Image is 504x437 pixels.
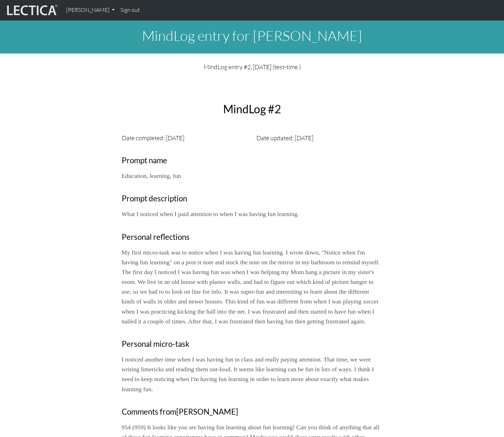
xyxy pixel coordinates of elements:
[122,407,383,417] h3: Comments from
[122,156,383,165] h3: Prompt name
[166,134,184,142] span: [DATE]
[122,194,383,203] h3: Prompt description
[176,407,238,416] span: [PERSON_NAME]
[63,3,118,17] a: [PERSON_NAME]
[5,3,58,17] img: lecticalive
[122,339,383,349] h3: Personal micro-task
[122,354,383,394] p: I noticed another time when I was having fun in class and really paying attention. That time, we ...
[122,248,383,326] p: My first micro-task was to notice when I was having fun learning. I wrote down, "Notice when I'm ...
[122,171,383,181] p: Education, learning, fun
[122,232,383,242] h3: Personal reflections
[122,133,165,143] label: Date completed:
[118,102,387,116] h2: MindLog #2
[122,62,383,72] p: MindLog entry #2, [DATE] (test-time )
[122,209,383,219] p: What I noticed when I paid attention to when I was having fun learning.
[118,3,143,17] a: Sign out
[252,133,387,143] div: Date updated: [DATE]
